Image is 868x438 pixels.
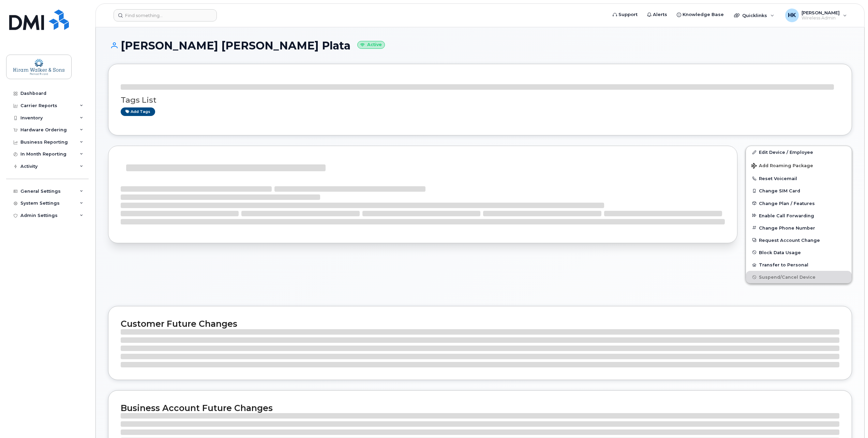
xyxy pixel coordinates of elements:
button: Reset Voicemail [746,172,852,185]
span: Suspend/Cancel Device [759,275,815,280]
span: Add Roaming Package [751,163,813,170]
button: Block Data Usage [746,246,852,259]
h2: Customer Future Changes [121,319,839,329]
button: Add Roaming Package [746,158,852,172]
button: Suspend/Cancel Device [746,271,852,283]
h1: [PERSON_NAME] [PERSON_NAME] Plata [108,40,852,52]
a: Edit Device / Employee [746,146,852,158]
button: Change Plan / Features [746,197,852,209]
button: Change SIM Card [746,185,852,197]
button: Change Phone Number [746,222,852,234]
button: Enable Call Forwarding [746,209,852,222]
span: Change Plan / Features [759,201,815,206]
button: Transfer to Personal [746,259,852,271]
a: Add tags [121,107,155,116]
small: Active [357,41,385,49]
button: Request Account Change [746,234,852,246]
span: Enable Call Forwarding [759,213,814,218]
h2: Business Account Future Changes [121,403,839,413]
h3: Tags List [121,96,839,104]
